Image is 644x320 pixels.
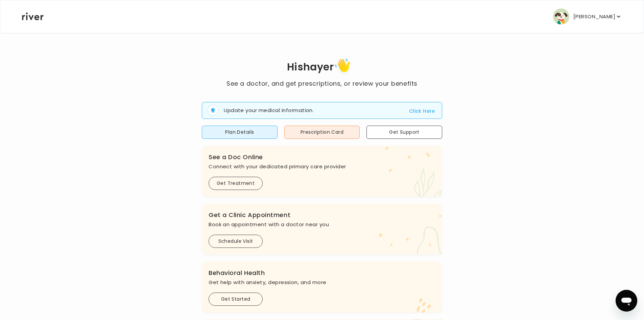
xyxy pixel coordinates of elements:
[284,126,360,139] button: Prescription Card
[209,235,263,248] button: Schedule Visit
[224,107,314,114] p: Update your medical information.
[553,8,569,25] img: user avatar
[209,268,435,278] h3: Behavioral Health
[553,8,622,25] button: user avatar[PERSON_NAME]
[209,162,435,171] p: Connect with your dedicated primary care provider
[209,220,435,229] p: Book an appointment with a doctor near you
[202,126,278,139] button: Plan Details
[209,152,435,162] h3: See a Doc Online
[573,12,615,21] p: [PERSON_NAME]
[226,79,417,88] p: See a doctor, and get prescriptions, or review your benefits
[409,107,435,115] button: Click Here
[226,56,417,79] h1: Hi shayer
[616,290,637,312] iframe: Button to launch messaging window
[209,293,263,306] button: Get Started
[366,126,442,139] button: Get Support
[209,177,263,190] button: Get Treatment
[209,278,435,287] p: Get help with anxiety, depression, and more
[209,210,435,220] h3: Get a Clinic Appointment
